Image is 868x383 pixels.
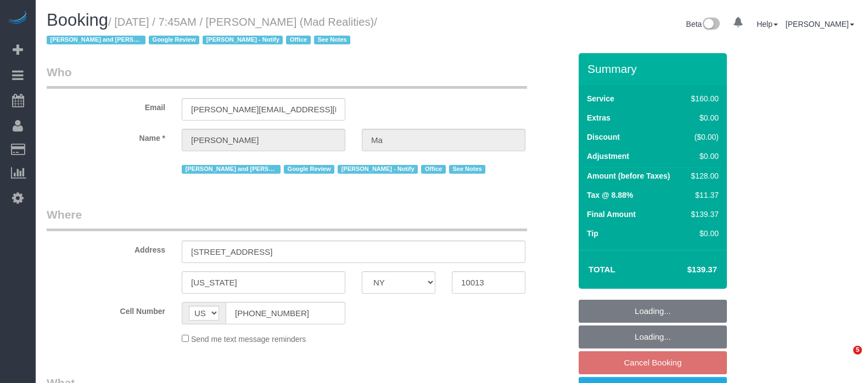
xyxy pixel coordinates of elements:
[587,132,620,142] label: Discount
[587,170,670,181] label: Amount (before Taxes)
[587,209,636,220] label: Final Amount
[831,346,857,372] iframe: Intercom live chat
[687,151,719,162] div: $0.00
[47,207,527,231] legend: Where
[191,335,306,344] span: Send me text message reminders
[203,36,283,44] span: [PERSON_NAME] - Notify
[452,271,525,294] input: Zip Code
[702,18,720,32] img: New interface
[284,165,334,174] span: Google Review
[38,241,173,255] label: Address
[149,36,199,44] span: Google Review
[786,20,854,28] a: [PERSON_NAME]
[589,265,615,274] strong: Total
[47,16,377,47] span: /
[687,132,719,142] div: ($0.00)
[687,170,719,181] div: $128.00
[687,112,719,123] div: $0.00
[654,265,717,275] h4: $139.37
[338,165,418,174] span: [PERSON_NAME] - Notify
[38,129,173,144] label: Name *
[687,190,719,201] div: $11.37
[686,20,720,28] a: Beta
[38,302,173,317] label: Cell Number
[687,209,719,220] div: $139.37
[314,36,350,44] span: See Notes
[853,346,862,355] span: 5
[757,20,778,28] a: Help
[7,11,29,26] img: Automaid Logo
[687,228,719,239] div: $0.00
[687,93,719,104] div: $160.00
[421,165,445,174] span: Office
[587,151,629,162] label: Adjustment
[587,190,633,201] label: Tax @ 8.88%
[587,228,598,239] label: Tip
[182,98,345,121] input: Email
[47,10,108,30] span: Booking
[182,129,345,151] input: First Name
[362,129,525,151] input: Last Name
[449,165,485,174] span: See Notes
[47,64,527,89] legend: Who
[226,302,345,324] input: Cell Number
[587,112,611,123] label: Extras
[182,271,345,294] input: City
[38,98,173,113] label: Email
[47,16,377,47] small: / [DATE] / 7:45AM / [PERSON_NAME] (Mad Realities)
[587,93,614,104] label: Service
[286,36,310,44] span: Office
[182,165,281,174] span: [PERSON_NAME] and [PERSON_NAME] Preferred
[587,62,721,75] h3: Summary
[47,36,145,44] span: [PERSON_NAME] and [PERSON_NAME] Preferred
